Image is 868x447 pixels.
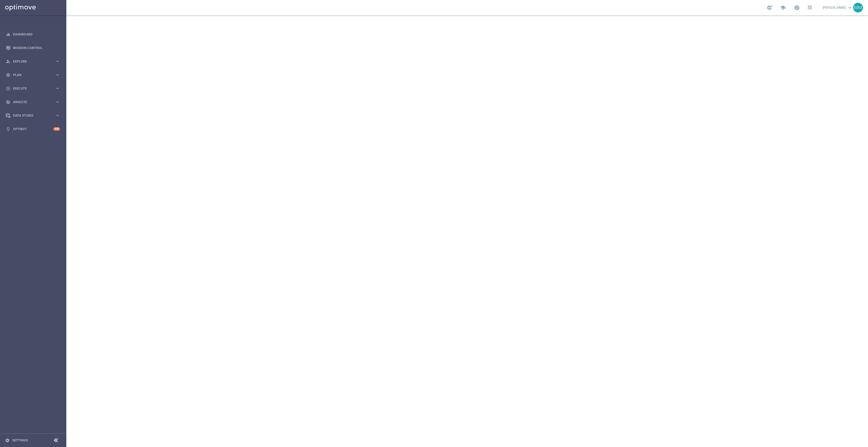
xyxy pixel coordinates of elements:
[6,59,55,64] div: Explore
[6,86,55,91] div: Execute
[13,60,55,63] span: Explore
[6,73,60,77] button: gps_fixed Plan keyboard_arrow_right
[6,46,60,50] button: Mission Control
[13,101,55,104] span: Analyze
[13,41,60,55] a: Mission Control
[13,73,55,77] span: Plan
[5,438,10,443] i: settings
[6,100,60,104] button: track_changes Analyze keyboard_arrow_right
[55,100,60,104] i: keyboard_arrow_right
[6,86,10,91] i: play_circle_outline
[780,5,786,10] span: school
[13,28,60,41] a: Dashboard
[6,100,55,104] div: Analyze
[6,59,60,64] button: person_search Explore keyboard_arrow_right
[6,127,60,131] button: lightbulb Optibot +10
[53,127,60,131] div: +10
[13,114,55,117] span: Data Studio
[6,127,10,131] i: lightbulb
[6,59,10,64] i: person_search
[6,32,60,36] button: equalizer Dashboard
[12,439,28,442] a: Settings
[6,32,10,37] i: equalizer
[6,122,60,136] div: Optibot
[55,59,60,64] i: keyboard_arrow_right
[6,73,10,77] i: gps_fixed
[6,100,10,104] i: track_changes
[6,73,55,77] div: Plan
[55,72,60,77] i: keyboard_arrow_right
[6,114,60,118] button: Data Studio keyboard_arrow_right
[55,86,60,91] i: keyboard_arrow_right
[13,87,55,90] span: Execute
[853,3,863,13] div: MM
[822,4,853,11] a: [PERSON_NAME]keyboard_arrow_down
[6,28,60,41] div: Dashboard
[6,86,60,91] button: play_circle_outline Execute keyboard_arrow_right
[847,5,853,10] span: keyboard_arrow_down
[6,41,60,55] div: Mission Control
[6,113,55,118] div: Data Studio
[13,122,53,136] a: Optibot
[55,113,60,118] i: keyboard_arrow_right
